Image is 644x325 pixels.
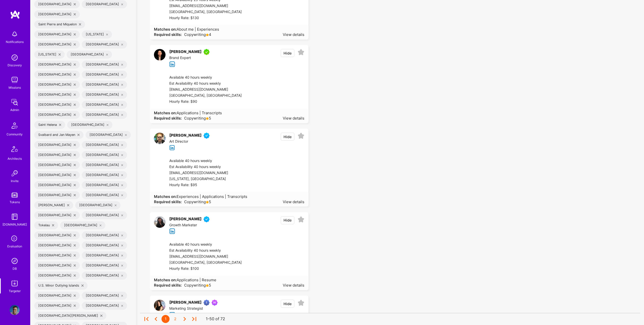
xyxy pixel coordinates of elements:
i: icon Close [74,254,76,256]
img: High Potential User [204,300,210,306]
i: icon Close [74,234,76,236]
i: icon Star [206,117,209,120]
i: icon Close [74,244,76,246]
span: Copywriting 5 [183,199,211,204]
i: icon Close [100,224,102,226]
i: icon Close [121,184,123,186]
i: icon Close [74,184,76,186]
span: About me | Experiences [177,27,219,32]
i: icon Close [107,124,109,126]
div: Brand Expert [169,55,212,61]
i: icon Close [79,23,81,25]
i: icon Close [74,305,76,307]
div: Available 40 hours weekly [169,158,237,164]
i: icon Close [74,275,76,277]
div: [PERSON_NAME] [169,300,202,306]
div: [GEOGRAPHIC_DATA] [34,272,80,280]
i: icon Close [121,275,123,277]
img: User Avatar [154,49,166,61]
i: icon Star [206,201,209,204]
i: icon Close [121,114,123,116]
span: Copywriting 4 [183,32,211,37]
i: icon Close [74,174,76,176]
div: [GEOGRAPHIC_DATA] [34,61,80,69]
div: [DOMAIN_NAME] [3,222,27,227]
i: icon Close [74,104,76,106]
div: [GEOGRAPHIC_DATA], [GEOGRAPHIC_DATA] [169,260,242,266]
div: Discovery [8,63,22,68]
div: 2 [171,315,179,323]
strong: Required skills: [154,116,182,121]
img: logo [10,10,20,19]
i: icon Close [121,74,123,76]
div: [GEOGRAPHIC_DATA] [67,50,112,59]
strong: Matches on: [154,111,177,115]
div: [GEOGRAPHIC_DATA] [34,151,80,159]
div: [GEOGRAPHIC_DATA] [34,161,80,169]
i: icon Close [77,134,79,136]
img: bell [10,29,20,39]
div: [PERSON_NAME] [169,49,202,55]
i: icon Close [74,94,76,96]
div: Missions [9,85,21,90]
i: icon Close [121,84,123,86]
a: User Avatar [8,305,21,315]
strong: Matches on: [154,27,177,32]
div: [GEOGRAPHIC_DATA] [34,191,80,199]
div: [GEOGRAPHIC_DATA] [34,101,80,109]
i: icon Close [59,124,61,126]
div: U.S. Minor Outlying Islands [34,282,88,290]
img: Architects [9,144,21,156]
div: [GEOGRAPHIC_DATA] [67,121,113,129]
i: icon Close [121,305,123,307]
i: icon Close [100,315,102,317]
i: icon Close [121,244,123,246]
div: [GEOGRAPHIC_DATA][PERSON_NAME] [34,312,106,320]
div: [GEOGRAPHIC_DATA] [34,10,80,18]
div: [GEOGRAPHIC_DATA] [82,141,127,149]
i: icon Close [125,134,127,136]
i: icon Close [67,204,69,206]
div: Est Availability 40 hours weekly [169,248,242,254]
div: Est Availability 40 hours weekly [169,81,242,87]
div: [PERSON_NAME] [169,133,202,139]
div: [GEOGRAPHIC_DATA] [82,40,127,48]
img: User Avatar [154,216,166,228]
div: Tokelau [34,221,58,229]
div: [GEOGRAPHIC_DATA] [82,171,127,179]
button: Hide [281,49,294,57]
div: View details [283,199,304,204]
i: icon Close [115,204,117,206]
div: View details [283,283,304,288]
i: icon Close [121,295,123,297]
a: User Avatar [154,133,166,150]
div: [GEOGRAPHIC_DATA] [75,201,121,209]
div: [GEOGRAPHIC_DATA] [82,231,127,239]
div: [GEOGRAPHIC_DATA] [34,231,80,239]
div: View details [283,116,304,121]
i: icon Close [121,64,123,66]
a: User Avatar [154,216,166,234]
div: Notifications [6,39,24,44]
i: icon Close [74,144,76,146]
div: [EMAIL_ADDRESS][DOMAIN_NAME] [169,170,237,176]
img: User Avatar [10,305,20,315]
i: icon EmptyStar [298,300,304,306]
span: Copywriting 5 [183,116,211,121]
div: Marketing Strategist [169,306,220,312]
i: icon Star [206,33,209,36]
i: icon Close [74,43,76,45]
div: [PERSON_NAME] [169,216,202,222]
i: icon Close [74,13,76,15]
div: [GEOGRAPHIC_DATA] [82,241,127,249]
img: teamwork [10,75,20,85]
div: Est Availability 40 hours weekly [169,164,237,170]
i: icon Close [121,174,123,176]
i: icon Close [121,154,123,156]
i: icon Close [74,84,76,86]
strong: Required skills: [154,32,182,37]
button: Hide [281,216,294,224]
div: [GEOGRAPHIC_DATA] [82,251,127,259]
div: [GEOGRAPHIC_DATA] [82,0,127,8]
i: icon Close [106,33,108,35]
